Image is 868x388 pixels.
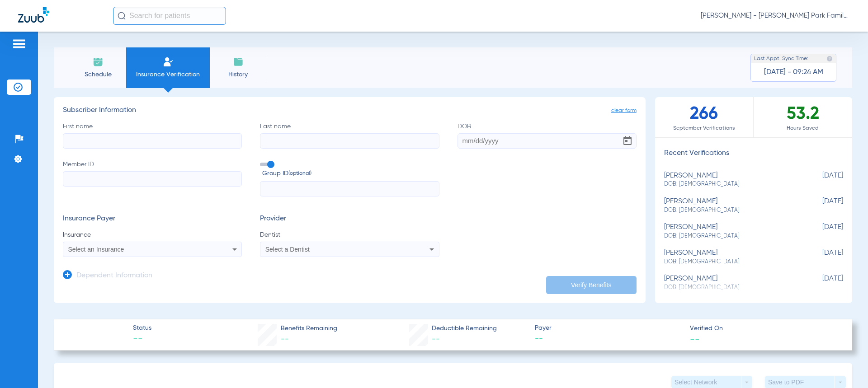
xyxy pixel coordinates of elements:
span: DOB: [DEMOGRAPHIC_DATA] [664,258,798,266]
span: Select a Dentist [265,246,310,253]
span: -- [281,335,289,343]
img: History [233,56,244,67]
span: Verified On [690,324,837,333]
h3: Subscriber Information [63,106,637,115]
span: Benefits Remaining [281,324,337,333]
span: Payer [535,323,682,333]
div: [PERSON_NAME] [664,249,798,266]
span: -- [133,333,151,346]
h3: Recent Verifications [655,149,852,158]
span: Insurance Verification [133,70,203,79]
span: [DATE] [798,249,843,266]
span: -- [432,335,440,343]
span: -- [690,334,700,344]
span: Status [133,323,151,333]
h3: Provider [260,215,439,224]
img: last sync help info [826,56,833,62]
span: [DATE] - 09:24 AM [764,68,823,77]
input: Member ID [63,171,242,187]
input: DOBOpen calendar [458,133,637,149]
span: Hours Saved [754,124,852,133]
span: Group ID [262,169,439,178]
div: 266 [655,97,754,137]
div: [PERSON_NAME] [664,197,798,214]
span: DOB: [DEMOGRAPHIC_DATA] [664,180,798,188]
img: Zuub Logo [18,7,49,23]
span: Schedule [76,70,119,79]
small: (optional) [288,169,311,178]
span: Select an Insurance [68,246,124,253]
span: History [217,70,259,79]
input: First name [63,133,242,149]
span: September Verifications [655,124,753,133]
span: Insurance [63,230,242,239]
span: -- [535,333,682,345]
span: [DATE] [798,172,843,188]
input: Last name [260,133,439,149]
span: Last Appt. Sync Time: [754,54,808,63]
div: 53.2 [754,97,852,137]
div: [PERSON_NAME] [664,172,798,188]
input: Search for patients [113,7,226,25]
h3: Insurance Payer [63,215,242,224]
span: DOB: [DEMOGRAPHIC_DATA] [664,206,798,215]
div: [PERSON_NAME] [664,275,798,291]
label: Last name [260,122,439,149]
button: Open calendar [618,132,637,150]
span: Dentist [260,230,439,239]
button: Verify Benefits [546,276,637,294]
div: [PERSON_NAME] [664,223,798,240]
span: clear form [611,106,637,115]
label: First name [63,122,242,149]
label: DOB [458,122,637,149]
span: [DATE] [798,197,843,214]
span: [PERSON_NAME] - [PERSON_NAME] Park Family Dentistry [701,11,850,20]
label: Member ID [63,160,242,197]
h3: Dependent Information [76,271,152,280]
img: Manual Insurance Verification [163,56,174,67]
img: Schedule [93,56,104,67]
img: hamburger-icon [12,38,26,49]
span: DOB: [DEMOGRAPHIC_DATA] [664,232,798,240]
span: Deductible Remaining [432,324,497,333]
span: [DATE] [798,275,843,291]
img: Search Icon [118,12,126,20]
span: [DATE] [798,223,843,240]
